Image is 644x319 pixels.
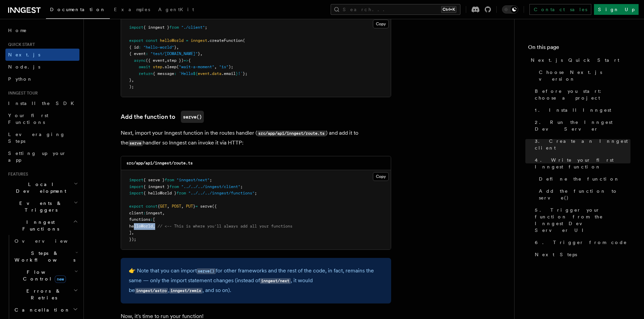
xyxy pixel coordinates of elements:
[238,71,243,76] span: !`
[181,204,184,209] span: ,
[5,178,79,197] button: Local Development
[8,52,40,57] span: Next.js
[135,288,168,294] code: inngest/astro
[212,204,217,209] span: ({
[195,204,198,209] span: =
[55,275,66,283] span: new
[146,51,148,56] span: :
[12,250,75,263] span: Steps & Workflows
[134,58,146,63] span: async
[12,307,70,313] span: Cancellation
[12,235,79,247] a: Overview
[8,76,33,82] span: Python
[172,204,181,209] span: POST
[181,184,240,189] span: "../../../inngest/client"
[8,132,65,144] span: Leveraging Steps
[8,151,66,163] span: Setting up your app
[129,211,143,215] span: client
[160,204,167,209] span: GET
[167,58,184,63] span: step })
[197,267,216,274] a: serve()
[169,288,202,294] code: inngest/remix
[200,204,212,209] span: serve
[240,184,243,189] span: ;
[181,111,204,123] code: serve()
[193,204,195,209] span: }
[110,2,154,18] a: Examples
[5,73,79,85] a: Python
[129,230,132,235] span: ]
[528,54,630,66] a: Next.js Quick Start
[143,25,169,30] span: { inngest }
[146,38,158,43] span: const
[5,171,28,177] span: Features
[532,154,630,173] a: 4. Write your first Inngest function
[214,64,217,69] span: ,
[184,58,188,63] span: =>
[236,71,238,76] span: }
[535,119,630,132] span: 2. Run the Inngest Dev Server
[129,38,143,43] span: export
[165,178,174,182] span: from
[158,224,292,229] span: // <-- This is where you'll always add all your functions
[532,116,630,135] a: 2. Run the Inngest Dev Server
[12,304,79,316] button: Cancellation
[5,42,35,47] span: Quick start
[153,217,155,222] span: [
[129,191,143,195] span: import
[181,25,205,30] span: "./client"
[5,97,79,109] a: Install the SDK
[143,45,174,50] span: "hello-world"
[539,188,630,201] span: Add the function to serve()
[12,285,79,304] button: Errors & Retries
[198,71,210,76] span: event
[535,88,630,101] span: Before you start: choose a project
[539,176,620,182] span: Define the function
[129,178,143,182] span: import
[532,135,630,154] a: 3. Create an Inngest client
[502,5,518,14] button: Toggle dark mode
[5,61,79,73] a: Node.js
[535,107,611,113] span: 1. Install Inngest
[373,20,389,28] button: Copy
[129,217,150,222] span: functions
[146,211,162,215] span: inngest
[129,224,153,229] span: helloWorld
[143,191,176,195] span: { helloWorld }
[158,204,160,209] span: {
[219,64,229,69] span: "1s"
[176,191,186,195] span: from
[176,178,210,182] span: "inngest/next"
[5,197,79,216] button: Events & Triggers
[373,172,389,181] button: Copy
[257,131,326,136] code: src/app/api/inngest/route.ts
[594,4,639,15] a: Sign Up
[255,191,257,195] span: ;
[128,140,143,146] code: serve
[174,45,176,50] span: }
[12,247,79,266] button: Steps & Workflows
[8,27,27,34] span: Home
[132,230,134,235] span: ,
[528,43,630,54] h4: On this page
[162,211,165,215] span: ,
[5,216,79,235] button: Inngest Functions
[129,78,132,82] span: }
[193,71,198,76] span: ${
[539,69,630,82] span: Choose Next.js version
[165,58,167,63] span: ,
[536,173,630,185] a: Define the function
[8,113,48,125] span: Your first Functions
[535,138,630,151] span: 3. Create an Inngest client
[154,2,198,18] a: AgentKit
[197,268,216,274] code: serve()
[129,84,134,89] span: );
[139,64,150,69] span: await
[198,51,200,56] span: }
[205,25,207,30] span: ;
[532,85,630,104] a: Before you start: choose a project
[150,217,153,222] span: :
[129,45,139,50] span: { id
[167,204,169,209] span: ,
[200,51,202,56] span: ,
